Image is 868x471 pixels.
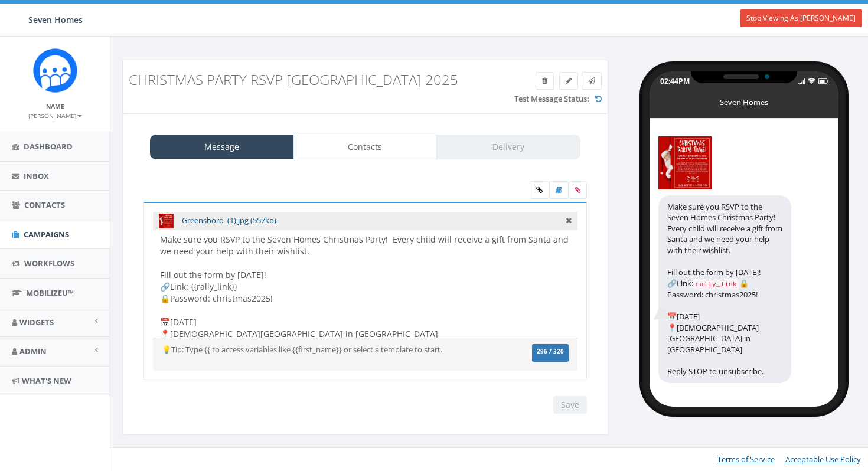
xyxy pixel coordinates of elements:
span: Edit Campaign [566,76,572,86]
h3: Christmas Party RSVP [GEOGRAPHIC_DATA] 2025 [129,72,479,87]
span: Delete Campaign [542,76,547,86]
span: Widgets [19,317,54,328]
span: Contacts [24,199,65,210]
a: Contacts [293,135,438,159]
span: Inbox [24,171,49,181]
a: Stop Viewing As [PERSON_NAME] [740,9,862,27]
textarea: Make sure you RSVP to the Seven Homes Christmas Party! Every child will receive a gift from Santa... [153,230,577,338]
label: Test Message Status: [514,93,589,104]
a: [PERSON_NAME] [28,110,82,120]
span: What's New [22,375,71,386]
span: Dashboard [24,141,73,152]
span: Attach your media [569,181,587,199]
span: Workflows [24,258,74,269]
div: 💡Tip: Type {{ to access variables like {{first_name}} or select a template to start. [153,344,507,355]
div: 02:44PM [660,76,690,86]
label: Insert Template Text [549,181,569,199]
span: 296 / 320 [537,348,564,355]
span: Campaigns [24,229,69,240]
small: [PERSON_NAME] [28,112,82,120]
a: Terms of Service [717,454,775,465]
a: Greensboro_(1).jpg (557kb) [182,215,276,225]
span: Send Test Message [588,76,595,86]
img: Rally_Corp_Icon.png [33,48,77,93]
div: Seven Homes [714,97,774,103]
span: Seven Homes [28,14,83,25]
span: Admin [19,346,47,356]
span: MobilizeU™ [26,287,74,298]
a: Acceptable Use Policy [785,454,861,465]
code: rally_link [693,279,739,290]
small: Name [46,102,64,110]
div: Make sure you RSVP to the Seven Homes Christmas Party! Every child will receive a gift from Santa... [658,195,791,383]
a: Message [150,135,294,159]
